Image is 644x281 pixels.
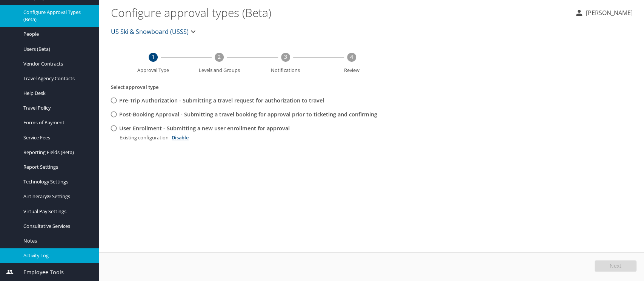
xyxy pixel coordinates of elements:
[572,6,636,20] button: [PERSON_NAME]
[255,68,316,73] span: Notifications
[172,134,189,141] a: Disable
[23,9,90,23] span: Configure Approval Types (Beta)
[152,53,155,60] text: 1
[23,31,90,38] span: People
[322,68,382,73] span: Review
[189,68,250,73] span: Levels and Groups
[23,119,90,126] span: Forms of Payment
[123,68,183,73] span: Approval Type
[23,149,90,156] span: Reporting Fields (Beta)
[23,178,90,185] span: Technology Settings
[119,96,324,105] span: Pre-Trip Authorization - Submitting a travel request for authorization to travel
[23,193,90,200] span: Airtinerary® Settings
[23,237,90,244] span: Notes
[23,90,90,97] span: Help Desk
[23,223,90,230] span: Consultative Services
[584,8,633,17] p: [PERSON_NAME]
[111,26,189,37] span: US Ski & Snowboard (USSS)
[23,163,90,171] span: Report Settings
[350,53,353,60] text: 4
[119,110,377,119] span: Post-Booking Approval - Submitting a travel booking for approval prior to ticketing and confirming
[23,104,90,111] span: Travel Policy
[23,252,90,259] span: Activity Log
[284,53,287,60] text: 3
[14,268,64,276] span: Employee Tools
[111,84,158,90] label: Select approval type
[23,46,90,53] span: Users (Beta)
[218,53,221,60] text: 2
[108,24,201,39] button: US Ski & Snowboard (USSS)
[119,124,290,133] span: User Enrollment - Submitting a new user enrollment for approval
[23,134,90,141] span: Service Fees
[23,75,90,82] span: Travel Agency Contacts
[23,208,90,215] span: Virtual Pay Settings
[23,60,90,67] span: Vendor Contracts
[111,1,569,24] h1: Configure approval types (Beta)
[111,93,383,144] div: Approval Types
[120,135,383,140] div: Existing configuration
